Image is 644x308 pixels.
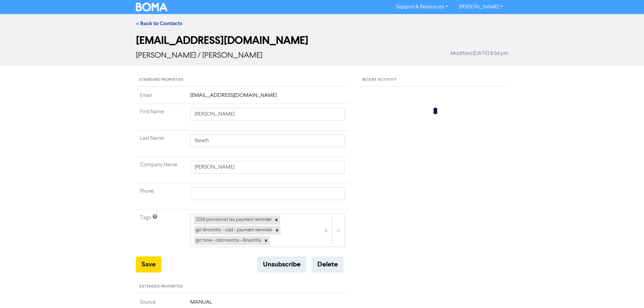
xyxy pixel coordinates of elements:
td: Company Name [136,157,186,183]
div: Extended Properties [136,281,349,293]
h2: [EMAIL_ADDRESS][DOMAIN_NAME] [136,34,508,47]
button: Save [136,256,161,272]
div: gst time - odd months - 6monthly [194,236,262,245]
a: [PERSON_NAME] [453,2,508,12]
td: Email [136,91,186,104]
button: Delete [312,256,343,272]
td: Tags [136,210,186,256]
a: << Back to Contacts [136,20,182,27]
div: gst 6monthly - odd - payment reminder [194,226,273,235]
span: Modified [DATE] 8:54 pm [450,50,508,58]
div: 2026 provisional tax payment reminder [194,215,273,224]
td: Phone [136,183,186,210]
img: BOMA Logo [136,3,167,11]
button: Unsubscribe [257,256,306,272]
td: Last Name [136,130,186,157]
iframe: Chat Widget [610,276,644,308]
td: [EMAIL_ADDRESS][DOMAIN_NAME] [186,91,349,104]
td: First Name [136,104,186,130]
span: [PERSON_NAME] / [PERSON_NAME] [136,52,262,60]
div: Standard Properties [136,74,349,86]
div: Recent Activity [359,74,508,86]
a: Support & Resources [391,2,453,12]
